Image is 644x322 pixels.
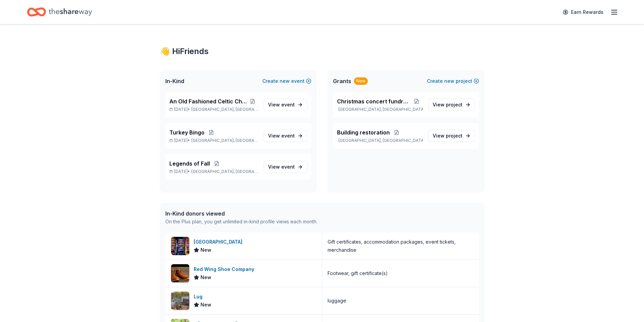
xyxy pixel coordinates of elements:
[165,209,317,218] div: In-Kind donors viewed
[337,128,390,137] span: Building restoration
[328,297,346,305] div: luggage
[194,293,211,301] div: Lug
[191,107,258,112] span: [GEOGRAPHIC_DATA], [GEOGRAPHIC_DATA]
[200,246,211,254] span: New
[444,77,454,85] span: new
[194,238,245,246] div: [GEOGRAPHIC_DATA]
[169,128,205,137] span: Turkey Bingo
[281,102,295,107] span: event
[268,101,295,109] span: View
[337,138,423,143] p: [GEOGRAPHIC_DATA], [GEOGRAPHIC_DATA]
[169,159,210,168] span: Legends of Fall
[171,264,189,282] img: Image for Red Wing Shoe Company
[433,101,462,109] span: View
[446,102,462,107] span: project
[200,273,211,281] span: New
[354,77,368,85] div: New
[191,138,258,143] span: [GEOGRAPHIC_DATA], [GEOGRAPHIC_DATA]
[200,301,211,309] span: New
[337,107,423,112] p: [GEOGRAPHIC_DATA], [GEOGRAPHIC_DATA]
[27,4,92,20] a: Home
[281,164,295,170] span: event
[194,265,257,273] div: Red Wing Shoe Company
[160,46,484,57] div: 👋 Hi Friends
[171,237,189,255] img: Image for Prairie's Edge Casino Resort
[446,133,462,139] span: project
[268,163,295,171] span: View
[559,6,607,18] a: Earn Rewards
[427,77,479,85] button: Createnewproject
[165,218,317,226] div: On the Plus plan, you get unlimited in-kind profile views each month.
[171,292,189,310] img: Image for Lug
[169,97,247,105] span: An Old Fashioned Celtic Christmas
[268,132,295,140] span: View
[328,238,474,254] div: Gift certificates, accommodation packages, event tickets, merchandise
[191,169,258,174] span: [GEOGRAPHIC_DATA], [GEOGRAPHIC_DATA]
[428,130,475,142] a: View project
[169,107,258,112] p: [DATE] •
[264,99,307,111] a: View event
[169,169,258,174] p: [DATE] •
[328,269,388,277] div: Footwear, gift certificate(s)
[281,133,295,139] span: event
[337,97,410,105] span: Christmas concert fundraiser
[428,99,475,111] a: View project
[165,77,184,85] span: In-Kind
[433,132,462,140] span: View
[264,161,307,173] a: View event
[169,138,258,143] p: [DATE] •
[264,130,307,142] a: View event
[280,77,290,85] span: new
[333,77,351,85] span: Grants
[262,77,311,85] button: Createnewevent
